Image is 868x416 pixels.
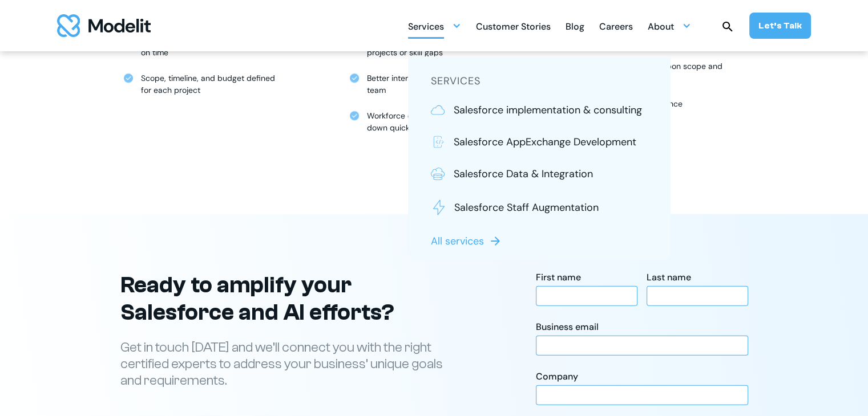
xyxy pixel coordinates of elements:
[488,234,502,248] img: arrow
[647,271,748,284] div: Last name
[758,19,802,32] div: Let’s Talk
[431,74,648,89] h5: SERVICES
[408,15,461,37] div: Services
[648,17,674,39] div: About
[536,321,748,333] div: Business email
[566,15,584,37] a: Blog
[120,271,457,326] h2: Ready to amplify your Salesforce and AI efforts?
[749,13,811,39] a: Let’s Talk
[536,271,637,284] div: First name
[476,17,551,39] div: Customer Stories
[367,72,503,96] div: Better interaction with the in-house team
[431,198,648,217] a: Salesforce Staff Augmentation
[57,14,151,37] a: home
[566,17,584,39] div: Blog
[431,234,504,248] a: All services
[599,17,633,39] div: Careers
[367,110,503,134] div: Workforce can be scaled up or down quickly, according to needs
[431,166,648,181] a: Salesforce Data & Integration
[599,15,633,37] a: Careers
[431,103,648,117] a: Salesforce implementation & consulting
[454,166,593,181] p: Salesforce Data & Integration
[431,234,484,248] p: All services
[454,103,642,117] p: Salesforce implementation & consulting
[141,72,277,96] div: Scope, timeline, and budget defined for each project
[408,56,671,260] nav: Services
[454,134,636,149] p: Salesforce AppExchange Development
[454,200,599,215] p: Salesforce Staff Augmentation
[536,370,748,383] div: Company
[648,15,691,37] div: About
[408,17,444,39] div: Services
[120,340,457,389] p: Get in touch [DATE] and we’ll connect you with the right certified experts to address your busine...
[57,14,151,37] img: modelit logo
[476,15,551,37] a: Customer Stories
[431,134,648,149] a: Salesforce AppExchange Development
